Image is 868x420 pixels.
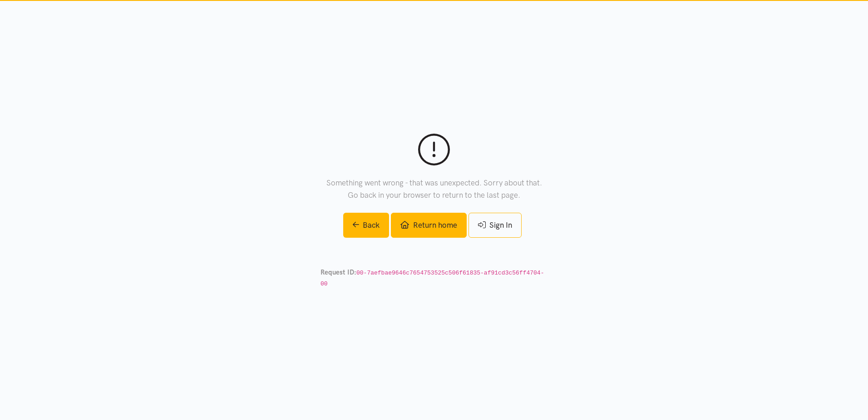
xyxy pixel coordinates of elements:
a: Sign In [469,213,522,238]
a: Return home [391,213,466,238]
strong: Request ID: [321,268,356,276]
a: Back [343,213,390,238]
p: Something went wrong - that was unexpected. Sorry about that. Go back in your browser to return t... [321,177,547,201]
code: 00-7aefbae9646c7654753525c506f61835-af91cd3c56ff4704-00 [321,270,544,287]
